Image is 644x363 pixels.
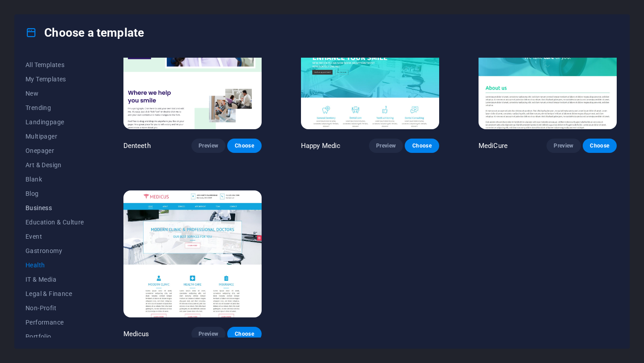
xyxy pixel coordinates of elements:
span: Event [25,233,84,240]
span: All Templates [25,61,84,68]
h4: Choose a template [25,25,144,40]
button: Choose [583,139,617,153]
span: Trending [25,104,84,111]
span: Portfolio [25,333,84,340]
span: Preview [376,142,396,149]
button: Gastronomy [25,244,84,258]
span: Choose [234,330,254,338]
span: Health [25,262,84,269]
button: Trending [25,101,84,115]
span: Business [25,204,84,211]
span: Gastronomy [25,247,84,254]
p: Denteeth [123,141,151,150]
span: Preview [554,142,573,149]
span: Choose [234,142,254,149]
button: Multipager [25,129,84,144]
button: Legal & Finance [25,287,84,301]
span: Choose [412,142,432,149]
button: All Templates [25,58,84,72]
span: Education & Culture [25,219,84,226]
button: IT & Media [25,272,84,287]
span: Onepager [25,147,84,154]
span: Performance [25,319,84,326]
button: New [25,86,84,101]
span: Blank [25,176,84,183]
span: Choose [590,142,610,149]
span: Preview [199,142,218,149]
span: Preview [199,330,218,338]
span: My Templates [25,76,84,83]
span: New [25,90,84,97]
img: Happy Medic [301,2,439,129]
button: Preview [369,139,403,153]
button: Preview [191,327,225,341]
button: Education & Culture [25,215,84,229]
button: Choose [405,139,439,153]
img: Medicus [123,190,262,318]
span: Non-Profit [25,304,84,312]
span: IT & Media [25,276,84,283]
button: Blog [25,186,84,201]
button: Art & Design [25,158,84,172]
p: Medicus [123,329,149,338]
button: Business [25,201,84,215]
button: Health [25,258,84,272]
button: Event [25,229,84,244]
span: Legal & Finance [25,290,84,297]
button: Performance [25,315,84,329]
button: Onepager [25,144,84,158]
button: Preview [191,139,225,153]
button: Portfolio [25,329,84,344]
button: Choose [227,139,261,153]
span: Art & Design [25,161,84,169]
span: Multipager [25,133,84,140]
button: Preview [547,139,580,153]
button: Blank [25,172,84,186]
img: MediCure [479,2,617,129]
span: Landingpage [25,118,84,126]
button: Choose [227,327,261,341]
button: My Templates [25,72,84,86]
img: Denteeth [123,2,262,129]
p: Happy Medic [301,141,341,150]
span: Blog [25,190,84,197]
button: Landingpage [25,115,84,129]
p: MediCure [479,141,508,150]
button: Non-Profit [25,301,84,315]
